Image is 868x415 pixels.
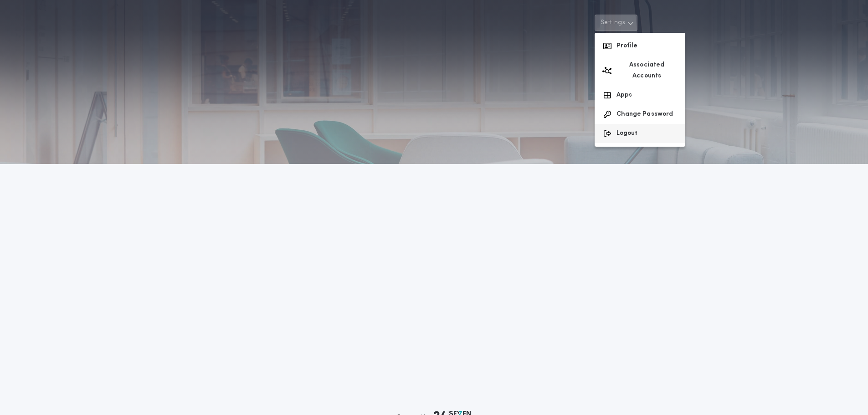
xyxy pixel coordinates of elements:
button: Profile [595,36,685,56]
button: Logout [595,124,685,143]
button: Change Password [595,105,685,124]
button: Apps [595,86,685,105]
button: Settings [595,15,637,31]
div: Settings [595,33,685,147]
button: Associated Accounts [595,56,685,86]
